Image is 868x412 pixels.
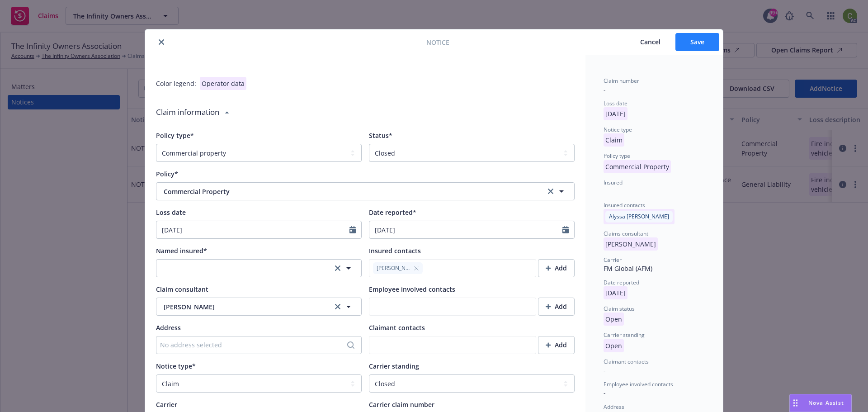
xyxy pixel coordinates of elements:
div: No address selected [160,340,349,350]
div: Operator data [200,77,246,90]
button: Add [538,259,575,277]
svg: Calendar [349,226,356,233]
svg: Calendar [562,226,569,233]
span: Date reported [604,279,639,286]
span: - [604,366,606,374]
span: Nova Assist [808,399,844,407]
button: Save [675,33,719,51]
span: Open [604,315,624,323]
span: Named insured* [156,246,207,255]
span: [DATE] [604,289,627,297]
div: Add [546,298,567,315]
span: Employee involved contacts [604,380,673,388]
button: close [156,37,167,47]
div: Color legend: [156,79,196,88]
button: Commercial Propertyclear selection [156,182,575,200]
span: Policy type [604,152,630,160]
span: Loss date [604,99,627,107]
div: Add [546,336,567,354]
span: Claim consultant [156,285,208,294]
span: Alyssa [PERSON_NAME] [609,213,669,221]
button: Nova Assist [789,394,852,412]
a: clear selection [332,301,343,312]
div: FM Global (AFM) [604,264,705,273]
span: Alyssa [PERSON_NAME] [604,212,675,220]
p: Commercial Property [604,160,671,173]
button: No address selected [156,336,362,354]
span: Carrier standing [604,331,645,339]
a: clear selection [545,186,556,197]
span: Loss date [156,208,186,217]
span: [PERSON_NAME] [164,302,325,312]
span: Claims consultant [604,230,648,237]
span: Carrier [604,256,622,264]
a: clear selection [332,263,343,274]
span: Notice [426,38,449,47]
span: Carrier [156,400,177,409]
span: Address [604,403,624,411]
p: Open [604,313,624,326]
span: Notice type [604,126,632,133]
p: Claim [604,133,624,147]
div: Claim information [156,99,575,125]
span: [PERSON_NAME] [377,264,410,272]
span: Address [156,323,181,332]
div: Add [546,260,567,277]
input: MM/DD/YYYY [156,221,349,238]
button: Cancel [625,33,675,51]
span: [DATE] [604,109,627,118]
div: Drag to move [790,394,801,412]
div: Claim information [156,99,219,125]
span: Insured contacts [369,246,421,255]
span: - [604,85,606,94]
svg: Search [347,341,354,349]
button: Add [538,298,575,316]
span: Employee involved contacts [369,285,455,294]
span: - [604,388,606,397]
p: [PERSON_NAME] [604,237,658,251]
span: Carrier standing [369,362,419,370]
span: Insured [604,179,623,186]
span: Claim [604,136,624,144]
span: Claimant contacts [604,358,649,365]
span: Carrier claim number [369,400,434,409]
span: Insured contacts [604,201,645,209]
p: Open [604,339,624,352]
p: [DATE] [604,286,627,299]
span: Policy type* [156,131,194,140]
span: Commercial Property [604,162,671,171]
button: Add [538,336,575,354]
span: Commercial Property [164,187,517,196]
span: Claim number [604,77,639,85]
span: Claim status [604,305,635,313]
span: Save [690,38,704,46]
span: [PERSON_NAME] [604,240,658,248]
p: [DATE] [604,107,627,120]
span: Cancel [640,38,660,46]
span: Date reported* [369,208,416,217]
span: Claimant contacts [369,323,425,332]
button: clear selection [156,259,362,277]
span: Policy* [156,170,178,178]
span: - [604,187,606,195]
span: Notice type* [156,362,196,370]
input: MM/DD/YYYY [369,221,562,238]
span: Open [604,341,624,350]
button: [PERSON_NAME]clear selection [156,298,362,316]
span: Status* [369,131,392,140]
